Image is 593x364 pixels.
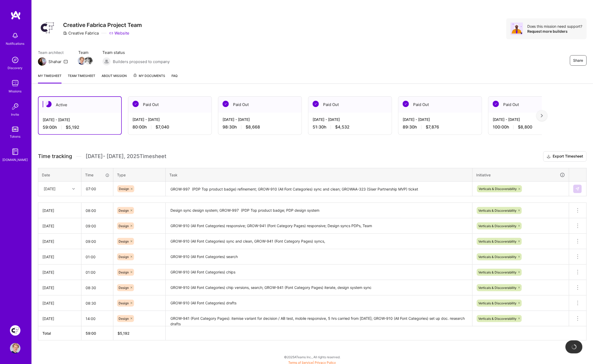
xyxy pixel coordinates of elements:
[42,300,77,306] div: [DATE]
[109,30,129,36] a: Website
[10,55,20,65] img: discovery
[68,73,95,83] a: Team timesheet
[38,153,72,160] span: Time tracking
[81,326,113,340] th: 59:00
[478,270,517,274] span: Verticals & Discoverability
[478,317,517,321] span: Verticals & Discoverability
[38,326,81,340] th: Total
[166,281,472,295] textarea: GROW-910 (All Font Categories) chip versions, search; GROW-941 (Font Category Pages) iterate, des...
[476,172,565,178] div: Initiative
[541,114,543,117] img: right
[3,157,28,163] div: [DOMAIN_NAME]
[166,296,472,310] textarea: GROW-910 (All Font Categories) drafts
[493,101,499,107] img: Paid Out
[119,187,129,191] span: Design
[63,22,142,28] h3: Creative Fabrica Project Team
[313,117,387,122] div: [DATE] - [DATE]
[119,224,129,228] span: Design
[171,73,178,83] a: FAQ
[118,331,130,335] span: $ 5,192
[403,117,478,122] div: [DATE] - [DATE]
[166,311,472,326] textarea: GROW-941 (Font Category Pages): itemise variant for decision / AB test, mobile responsive, 5 hrs ...
[518,124,532,130] span: $8,800
[166,203,472,218] textarea: Design sync design system; GROW-997 (PDP Top product badge; PDP design system
[166,250,472,264] textarea: GROW-910 (All Font Categories) search
[10,134,21,139] div: Tokens
[102,57,111,66] img: Builders proposed to company
[403,124,478,130] div: 89:30 h
[119,317,129,321] span: Design
[573,185,582,193] div: null
[9,325,22,336] a: Creative Fabrica Project Team
[81,296,113,310] input: HH:MM
[102,73,127,83] a: About Mission
[11,112,19,117] div: Invite
[81,281,113,295] input: HH:MM
[133,73,165,83] a: My Documents
[113,168,166,182] th: Type
[335,124,350,130] span: $4,532
[478,301,517,305] span: Verticals & Discoverability
[166,219,472,233] textarea: GROW-910 (All Font Categories) responsive; GROW-941 (Font Category Pages) responsive; Design sync...
[85,172,109,178] div: Time
[42,285,77,290] div: [DATE]
[6,41,25,46] div: Notifications
[489,97,572,113] div: Paid Out
[119,286,129,290] span: Design
[223,101,229,107] img: Paid Out
[38,73,62,83] a: My timesheet
[10,30,20,41] img: bell
[64,59,68,64] i: icon Mail
[81,265,113,279] input: HH:MM
[547,154,551,159] i: icon Download
[218,97,302,113] div: Paid Out
[81,219,113,233] input: HH:MM
[78,50,92,55] span: Team
[166,265,472,279] textarea: GROW-910 (All Font Categories) chips
[119,239,129,243] span: Design
[86,153,166,160] span: [DATE] - [DATE] , 2025 Timesheet
[10,343,20,354] img: User Avatar
[573,58,583,63] span: Share
[132,124,207,130] div: 80:00 h
[38,18,57,37] img: Company Logo
[45,101,52,107] img: Active
[42,239,77,244] div: [DATE]
[48,59,62,64] div: Shahar
[66,125,79,130] span: $5,192
[313,124,387,130] div: 51:30 h
[575,187,580,191] img: Submit
[85,57,92,65] img: Team Member Avatar
[43,125,117,130] div: 59:00 h
[38,97,121,113] div: Active
[42,208,77,213] div: [DATE]
[570,343,578,351] img: loading
[223,117,297,122] div: [DATE] - [DATE]
[308,97,392,113] div: Paid Out
[132,101,139,107] img: Paid Out
[478,209,517,212] span: Verticals & Discoverability
[81,234,113,248] input: HH:MM
[511,23,523,35] img: Avatar
[527,29,583,34] div: Request more builders
[246,124,260,130] span: $8,668
[493,124,568,130] div: 100:00 h
[313,101,319,107] img: Paid Out
[9,343,22,354] a: User Avatar
[10,325,20,336] img: Creative Fabrica Project Team
[166,234,472,249] textarea: GROW-910 (All Font Categories) sync and clean, GROW-941 (Font Category Pages) syncs,
[119,301,129,305] span: Design
[527,24,583,29] div: Does this mission need support?
[72,188,75,190] i: icon Chevron
[426,124,439,130] span: $7,876
[10,10,21,20] img: logo
[478,255,517,259] span: Verticals & Discoverability
[543,151,587,162] button: Export Timesheet
[42,270,77,275] div: [DATE]
[119,209,129,212] span: Design
[42,316,77,321] div: [DATE]
[478,286,517,290] span: Verticals & Discoverability
[38,168,81,182] th: Date
[403,101,409,107] img: Paid Out
[42,254,77,260] div: [DATE]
